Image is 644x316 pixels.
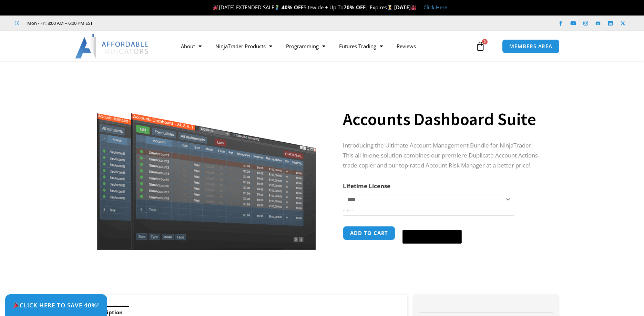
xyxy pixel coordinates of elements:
span: [DATE] EXTENDED SALE Sitewide + Up To | Expires [212,4,394,11]
img: Screenshot 2024-08-26 155710eeeee [96,73,317,250]
img: LogoAI | Affordable Indicators – NinjaTrader [75,34,149,59]
a: 0 [465,36,495,56]
p: Introducing the Ultimate Account Management Bundle for NinjaTrader! This all-in-one solution comb... [343,141,544,171]
a: Programming [279,38,332,54]
img: ⌛ [387,5,392,10]
img: 🎉 [213,5,218,10]
a: Futures Trading [332,38,390,54]
a: Clear options [343,208,354,213]
span: Click Here to save 40%! [13,302,99,308]
strong: 40% OFF [282,4,304,11]
a: NinjaTrader Products [208,38,279,54]
iframe: Secure payment input frame [401,225,463,226]
a: 🎉Click Here to save 40%! [5,294,107,316]
a: Click Here [423,4,447,11]
strong: [DATE] [394,4,417,11]
span: Mon - Fri: 8:00 AM – 6:00 PM EST [25,19,93,27]
iframe: Customer reviews powered by Trustpilot [102,20,206,27]
a: Reviews [390,38,423,54]
nav: Menu [174,38,474,54]
button: Add to cart [343,226,395,240]
a: MEMBERS AREA [502,39,560,53]
a: About [174,38,208,54]
h1: Accounts Dashboard Suite [343,107,544,131]
span: 0 [482,39,488,44]
strong: 70% OFF [344,4,366,11]
button: Buy with GPay [402,230,462,244]
img: 🏌️‍♂️ [275,5,280,10]
span: MEMBERS AREA [509,44,552,49]
img: 🏭 [411,5,416,10]
img: 🎉 [13,302,19,308]
label: Lifetime License [343,182,390,190]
